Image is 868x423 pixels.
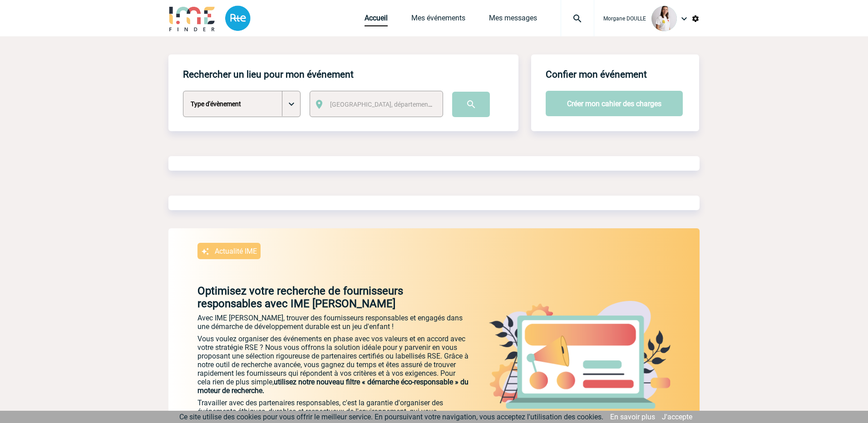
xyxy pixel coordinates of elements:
p: Optimisez votre recherche de fournisseurs responsables avec IME [PERSON_NAME] [168,285,470,310]
a: Mes messages [489,14,537,26]
span: Ce site utilise des cookies pour vous offrir le meilleur service. En poursuivant votre navigation... [179,413,603,421]
span: [GEOGRAPHIC_DATA], département, région... [330,101,456,108]
a: En savoir plus [610,413,655,421]
button: Créer mon cahier des charges [546,91,683,116]
a: J'accepte [662,413,692,421]
span: utilisez notre nouveau filtre « démarche éco-responsable » du moteur de recherche. [197,378,469,395]
span: Morgane DOULLE [603,15,646,22]
a: Mes événements [411,14,465,26]
img: actu.png [489,301,671,409]
input: Submit [452,92,490,117]
p: Vous voulez organiser des événements en phase avec vos valeurs et en accord avec votre stratégie ... [197,334,470,395]
img: 130205-0.jpg [651,6,677,31]
p: Avec IME [PERSON_NAME], trouver des fournisseurs responsables et engagés dans une démarche de dév... [197,314,470,331]
h4: Confier mon événement [546,69,647,80]
a: Accueil [365,14,388,26]
p: Actualité IME [215,247,257,256]
h4: Rechercher un lieu pour mon événement [183,69,354,80]
img: IME-Finder [168,5,216,31]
